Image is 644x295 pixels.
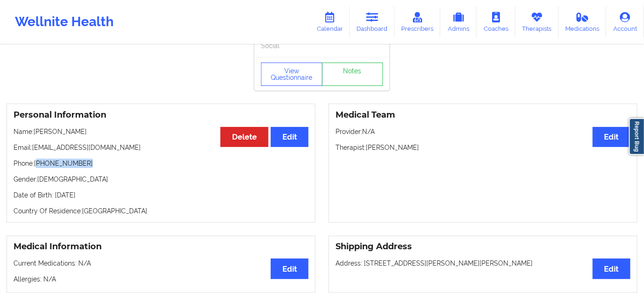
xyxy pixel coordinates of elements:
a: Calendar [310,7,350,37]
button: Edit [271,127,308,147]
a: Notes [322,63,384,86]
p: Gender: [DEMOGRAPHIC_DATA] [14,175,308,184]
p: Email: [EMAIL_ADDRESS][DOMAIN_NAME] [14,143,308,152]
p: Social [261,41,383,50]
h3: Medical Team [336,110,630,120]
a: Account [606,7,644,37]
button: Edit [593,259,630,279]
p: Date of Birth: [DATE] [14,190,308,200]
button: Delete [220,127,268,147]
p: Allergies: N/A [14,274,308,284]
button: View Questionnaire [261,63,322,86]
h3: Medical Information [14,241,308,252]
a: Coaches [477,7,515,37]
a: Prescribers [395,7,441,37]
button: Edit [271,259,308,279]
h3: Shipping Address [336,241,630,252]
a: Therapists [515,7,559,37]
a: Dashboard [350,7,395,37]
a: Admins [440,7,477,37]
p: Phone: [PHONE_NUMBER] [14,159,308,168]
p: Current Medications: N/A [14,259,308,268]
h3: Personal Information [14,110,308,120]
p: Name: [PERSON_NAME] [14,127,308,136]
a: Medications [559,7,607,37]
button: Edit [593,127,630,147]
a: Report Bug [629,118,644,155]
p: Provider: N/A [336,127,630,136]
p: Address: [STREET_ADDRESS][PERSON_NAME][PERSON_NAME] [336,259,630,268]
p: Therapist: [PERSON_NAME] [336,143,630,152]
p: Country Of Residence: [GEOGRAPHIC_DATA] [14,206,308,216]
